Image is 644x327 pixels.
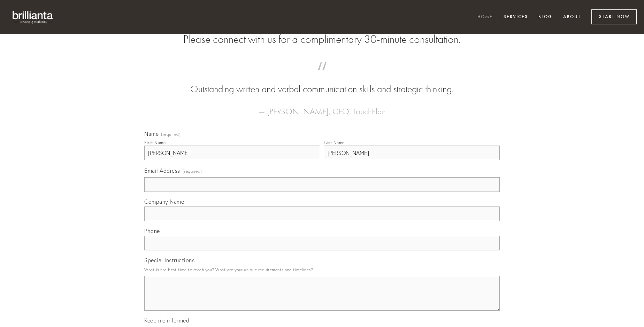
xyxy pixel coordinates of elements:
[559,11,585,23] a: About
[155,96,489,118] figcaption: — [PERSON_NAME], CEO, TouchPlan
[144,317,189,324] span: Keep me informed
[324,140,345,145] div: Last Name
[144,130,159,137] span: Name
[499,11,532,23] a: Services
[591,9,637,24] a: Start Now
[473,11,497,23] a: Home
[155,69,489,83] span: “
[144,33,500,46] h2: Please connect with us for a complimentary 30-minute consultation.
[534,11,557,23] a: Blog
[161,132,181,137] span: (required)
[144,167,180,174] span: Email Address
[183,166,202,176] span: (required)
[7,7,59,27] img: brillianta - research, strategy, marketing
[144,227,160,234] span: Phone
[144,198,184,205] span: Company Name
[144,265,500,274] p: What is the best time to reach you? What are your unique requirements and timelines?
[144,257,194,264] span: Special Instructions
[155,69,489,96] blockquote: Outstanding written and verbal communication skills and strategic thinking.
[144,140,166,145] div: First Name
